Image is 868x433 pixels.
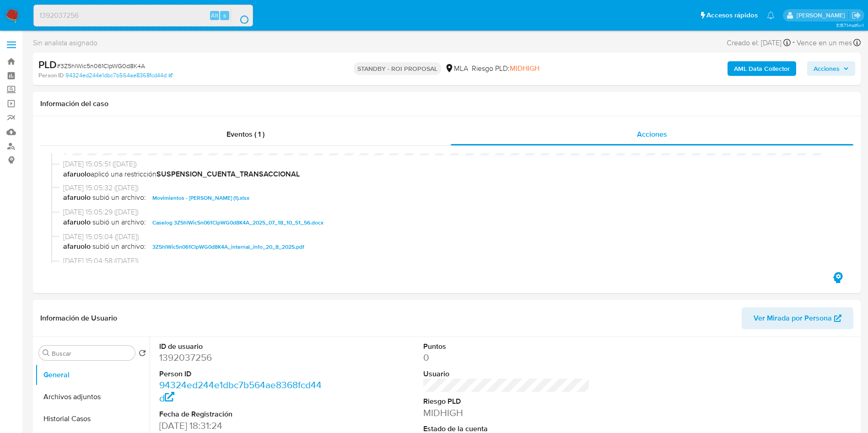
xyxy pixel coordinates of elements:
[767,11,775,19] a: Notificaciones
[754,307,832,329] span: Ver Mirada por Persona
[38,57,57,72] b: PLD
[35,364,150,386] button: General
[148,241,309,252] button: 3Z5hlWic5n061ClpWG0d8K4A_internal_info_20_8_2025.pdf
[637,129,667,139] span: Acciones
[38,71,64,80] b: Person ID
[92,192,146,203] span: subió un archivo:
[139,349,146,359] button: Volver al orden por defecto
[814,61,840,76] span: Acciones
[63,192,91,203] b: afaruolo
[63,169,91,179] b: afaruolo
[797,11,848,20] p: agostina.faruolo@mercadolibre.com
[92,241,146,252] span: subió un archivo:
[92,217,146,228] span: subió un archivo:
[63,183,839,193] span: [DATE] 15:05:32 ([DATE])
[727,37,791,49] div: Creado el: [DATE]
[807,61,855,76] button: Acciones
[852,11,861,20] a: Salir
[159,369,326,379] dt: Person ID
[156,169,300,179] b: SUSPENSION_CUENTA_TRANSACCIONAL
[211,11,218,20] span: Alt
[793,37,795,49] span: -
[159,378,322,404] a: 94324ed244e1dbc7b564ae8368fcd44d
[445,64,468,74] div: MLA
[354,62,441,75] p: STANDBY - ROI PROPOSAL
[52,349,131,358] input: Buscar
[63,232,839,242] span: [DATE] 15:05:04 ([DATE])
[706,11,758,20] span: Accesos rápidos
[63,169,839,179] span: aplicó una restricción
[472,64,539,74] span: Riesgo PLD:
[34,10,253,21] input: Buscar usuario o caso...
[510,63,539,74] span: MIDHIGH
[423,369,590,379] dt: Usuario
[65,71,173,80] a: 94324ed244e1dbc7b564ae8368fcd44d
[728,61,796,76] button: AML Data Collector
[423,396,590,406] dt: Riesgo PLD
[148,217,328,228] button: Caselog 3Z5hlWic5n061ClpWG0d8K4A_2025_07_18_10_51_56.docx
[35,408,150,430] button: Historial Casos
[231,9,249,22] button: search-icon
[423,351,590,364] dd: 0
[734,61,790,76] b: AML Data Collector
[148,192,254,203] button: Movimientos - [PERSON_NAME] (1).xlsx
[152,192,249,203] span: Movimientos - [PERSON_NAME] (1).xlsx
[159,351,326,364] dd: 1392037256
[33,38,97,48] span: Sin analista asignado
[226,129,264,139] span: Eventos ( 1 )
[159,342,326,352] dt: ID de usuario
[152,217,323,228] span: Caselog 3Z5hlWic5n061ClpWG0d8K4A_2025_07_18_10_51_56.docx
[423,406,590,419] dd: MIDHIGH
[742,307,853,329] button: Ver Mirada por Persona
[159,409,326,419] dt: Fecha de Registración
[63,207,839,217] span: [DATE] 15:05:29 ([DATE])
[423,342,590,352] dt: Puntos
[43,349,50,357] button: Buscar
[57,61,145,70] span: # 3Z5hlWic5n061ClpWG0d8K4A
[797,38,852,48] span: Vence en un mes
[40,99,853,108] h1: Información del caso
[40,314,117,323] h1: Información de Usuario
[159,419,326,432] dd: [DATE] 18:31:24
[63,159,839,169] span: [DATE] 15:05:51 ([DATE])
[223,11,226,20] span: s
[63,217,91,228] b: afaruolo
[63,241,91,252] b: afaruolo
[152,241,304,252] span: 3Z5hlWic5n061ClpWG0d8K4A_internal_info_20_8_2025.pdf
[35,386,150,408] button: Archivos adjuntos
[63,256,839,266] span: [DATE] 15:04:58 ([DATE])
